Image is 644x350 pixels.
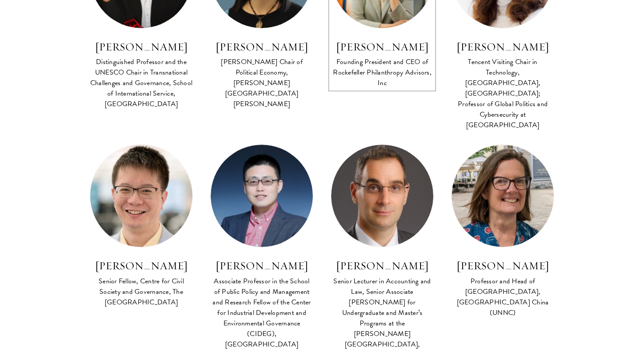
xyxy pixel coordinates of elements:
a: [PERSON_NAME] Senior Fellow, Centre for Civil Society and Governance, The [GEOGRAPHIC_DATA] [90,144,193,308]
h3: [PERSON_NAME] [210,258,313,273]
div: Senior Fellow, Centre for Civil Society and Governance, The [GEOGRAPHIC_DATA] [90,276,193,307]
div: Distinguished Professor and the UNESCO Chair in Transnational Challenges and Governance, School o... [90,57,193,109]
h3: [PERSON_NAME] [451,258,554,273]
a: [PERSON_NAME] Professor and Head of [GEOGRAPHIC_DATA], [GEOGRAPHIC_DATA] China (UNNC) [451,144,554,319]
h3: [PERSON_NAME] [451,39,554,54]
div: Associate Professor in the School of Public Policy and Management and Research Fellow of the Cent... [210,276,313,350]
h3: [PERSON_NAME] [90,258,193,273]
div: Professor and Head of [GEOGRAPHIC_DATA], [GEOGRAPHIC_DATA] China (UNNC) [451,276,554,318]
div: [PERSON_NAME] Chair of Political Economy, [PERSON_NAME][GEOGRAPHIC_DATA][PERSON_NAME] [210,57,313,109]
div: Founding President and CEO of Rockefeller Philanthropy Advisors, Inc [331,57,434,88]
div: Tencent Visiting Chair in Technology, [GEOGRAPHIC_DATA], [GEOGRAPHIC_DATA]; Professor of Global P... [451,57,554,130]
h3: [PERSON_NAME] [210,39,313,54]
h3: [PERSON_NAME] [331,258,434,273]
h3: [PERSON_NAME] [331,39,434,54]
h3: [PERSON_NAME] [90,39,193,54]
